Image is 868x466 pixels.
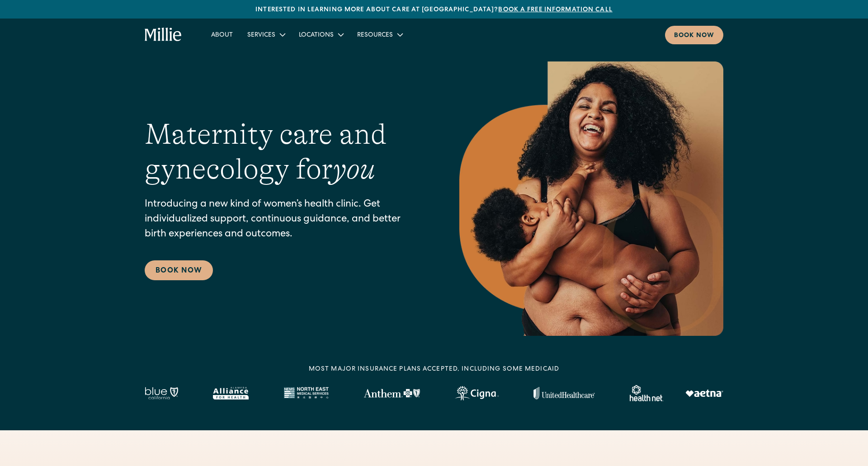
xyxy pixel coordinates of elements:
div: Locations [299,31,334,40]
h1: Maternity care and gynecology for [145,117,423,187]
a: home [145,28,182,42]
img: Smiling mother with her baby in arms, celebrating body positivity and the nurturing bond of postp... [459,61,723,336]
div: MOST MAJOR INSURANCE PLANS ACCEPTED, INCLUDING some MEDICAID [309,365,559,374]
img: Blue California logo [145,387,178,400]
div: Locations [292,27,350,42]
img: United Healthcare logo [533,387,595,400]
img: Cigna logo [455,386,499,400]
div: Services [247,31,275,40]
a: Book a free information call [498,7,612,13]
img: Alameda Alliance logo [213,387,249,400]
em: you [333,153,375,185]
div: Resources [350,27,409,42]
a: About [204,27,240,42]
img: Healthnet logo [630,385,664,401]
div: Book now [674,31,714,41]
img: North East Medical Services logo [283,387,329,400]
p: Introducing a new kind of women’s health clinic. Get individualized support, continuous guidance,... [145,198,423,242]
div: Services [240,27,292,42]
a: Book Now [145,260,213,280]
img: Aetna logo [685,390,723,397]
img: Anthem Logo [363,389,420,398]
div: Resources [357,31,393,40]
a: Book now [665,26,723,44]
